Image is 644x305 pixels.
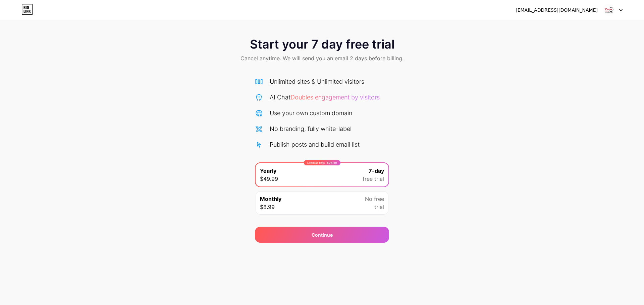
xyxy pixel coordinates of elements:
[304,160,340,165] div: LIMITED TIME : 50% off
[365,195,384,203] span: No free
[260,175,278,183] span: $49.99
[260,195,281,203] span: Monthly
[260,167,276,175] span: Yearly
[270,77,364,86] div: Unlimited sites & Unlimited visitors
[312,231,333,238] span: Continue
[374,203,384,211] span: trial
[369,167,384,175] span: 7-day
[363,175,384,183] span: free trial
[260,203,275,211] span: $8.99
[270,93,380,102] div: AI Chat
[270,140,360,149] div: Publish posts and build email list
[270,124,352,133] div: No branding, fully white-label
[516,7,598,14] div: [EMAIL_ADDRESS][DOMAIN_NAME]
[290,94,380,101] span: Doubles engagement by visitors
[240,54,404,62] span: Cancel anytime. We will send you an email 2 days before billing.
[603,4,615,16] img: Mustafa Al Khalaf
[250,37,394,51] span: Start your 7 day free trial
[270,108,352,118] div: Use your own custom domain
